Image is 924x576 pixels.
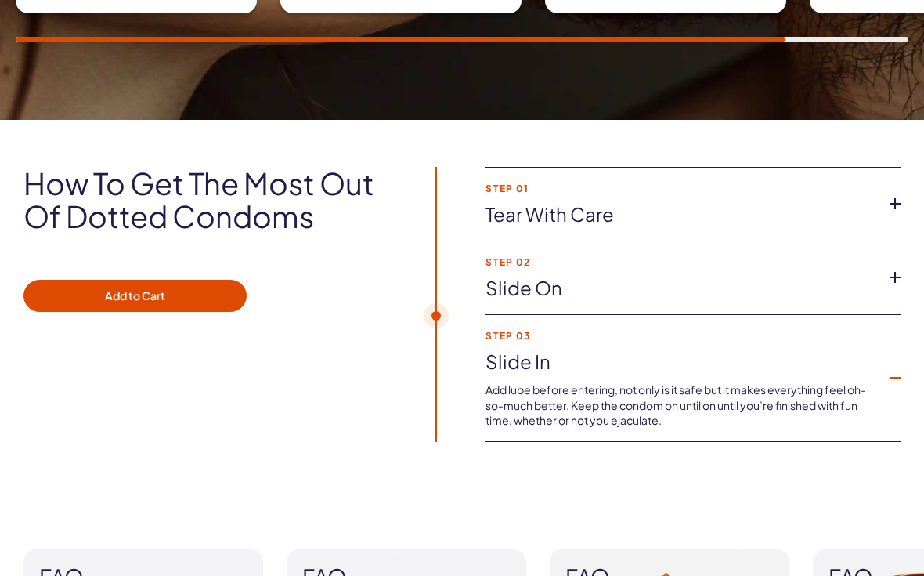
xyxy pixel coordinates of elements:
[485,275,875,302] a: Slide on
[23,167,392,233] h2: How to get the most out of Dotted Condoms
[485,331,875,341] strong: Step 03
[485,183,875,194] strong: Step 01
[485,382,866,427] span: Add lube before entering, not only is it safe but it makes everything feel oh-so-much better. Kee...
[23,280,247,313] button: Add to Cart
[485,349,875,375] a: Slide in
[485,257,875,267] strong: Step 02
[485,201,875,228] a: Tear with Care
